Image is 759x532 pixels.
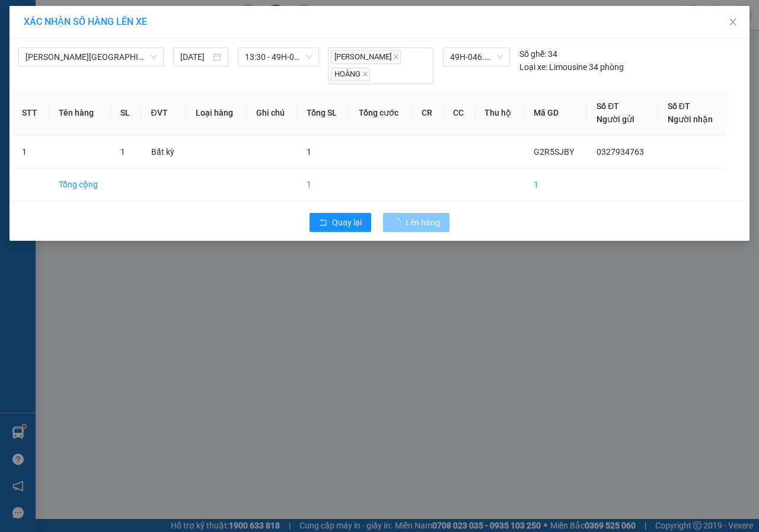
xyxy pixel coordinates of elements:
[524,90,588,136] th: Mã GD
[406,216,440,229] span: Lên hàng
[143,11,171,24] span: Nhận:
[519,60,624,74] div: Limousine 34 phòng
[27,84,65,104] span: BMT
[524,168,588,201] td: 1
[519,47,546,60] span: Số ghế:
[393,54,399,60] span: close
[349,90,412,136] th: Tổng cước
[728,17,738,27] span: close
[331,50,401,64] span: [PERSON_NAME]
[519,60,547,74] span: Loại xe:
[297,168,350,201] td: 1
[49,168,111,201] td: Tổng cộng
[25,48,157,66] span: Gia Lai - Đà Lạt
[668,114,713,124] span: Người nhận
[412,90,444,136] th: CR
[143,53,263,69] div: 0387044679
[10,24,135,67] div: H'HIÊM KBUOR(THÔN 7,[GEOGRAPHIC_DATA])
[12,136,49,168] td: 1
[362,71,368,77] span: close
[10,10,135,24] div: BX Phía Bắc BMT
[534,147,574,157] span: G2R5SJBY
[331,68,370,81] span: HOÀNG
[120,147,125,157] span: 1
[597,101,619,111] span: Số ĐT
[49,90,111,136] th: Tên hàng
[450,48,503,66] span: 49H-046.85
[142,90,187,136] th: ĐVT
[444,90,475,136] th: CC
[143,10,263,39] div: VP [GEOGRAPHIC_DATA]
[393,218,406,227] span: loading
[383,213,449,232] button: Lên hàng
[111,90,141,136] th: SL
[597,147,644,157] span: 0327934763
[319,218,327,228] span: rollback
[247,90,297,136] th: Ghi chú
[143,39,263,53] div: [PERSON_NAME]
[180,50,211,63] input: 13/08/2025
[297,90,350,136] th: Tổng SL
[519,47,557,60] div: 34
[10,67,135,84] div: 0352544602
[24,16,147,27] span: XÁC NHẬN SỐ HÀNG LÊN XE
[186,90,246,136] th: Loại hàng
[142,136,187,168] td: Bất kỳ
[310,213,371,232] button: rollbackQuay lại
[332,216,362,229] span: Quay lại
[307,147,311,157] span: 1
[245,48,311,66] span: 13:30 - 49H-046.85
[10,11,28,24] span: Gửi:
[597,114,634,124] span: Người gửi
[716,6,750,39] button: Close
[668,101,690,111] span: Số ĐT
[475,90,524,136] th: Thu hộ
[12,90,49,136] th: STT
